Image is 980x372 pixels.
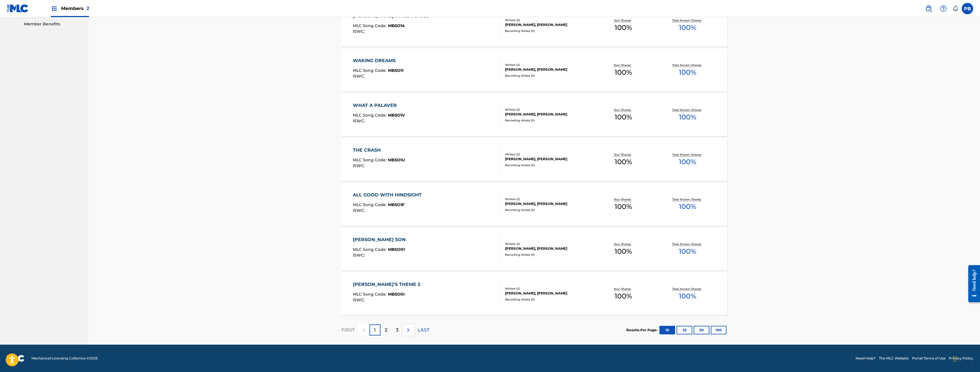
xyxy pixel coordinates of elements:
div: WAKING DREAMS [353,57,403,64]
a: Public Search [923,3,934,14]
span: 100 % [679,157,696,167]
span: MB5O1V [388,113,405,118]
img: Top Rightsholders [51,5,58,12]
div: [PERSON_NAME], [PERSON_NAME] [505,201,591,206]
a: [PERSON_NAME] INVESTIGATESMLC Song Code:MB5O14ISWC:Writers (2)[PERSON_NAME], [PERSON_NAME]Recordi... [341,4,727,47]
div: [PERSON_NAME]'S THEME 2 [353,281,423,288]
div: Recording Artists ( 0 ) [505,297,591,302]
p: Results Per Page: [626,328,659,333]
div: Recording Artists ( 0 ) [505,118,591,123]
span: 100 % [615,202,632,212]
p: FIRST [341,327,355,334]
span: 100 % [615,67,632,78]
span: ISWC : [353,297,366,302]
span: 100 % [679,112,696,122]
span: ISWC : [353,253,366,258]
span: ISWC : [353,208,366,213]
div: Recording Artists ( 0 ) [505,208,591,212]
div: Writers ( 2 ) [505,152,591,156]
p: Your Shares: [614,287,633,291]
a: The MLC Website [879,356,909,361]
span: ISWC : [353,118,366,123]
span: MLC Song Code : [353,202,388,207]
span: 2 [86,6,89,11]
span: 100 % [615,157,632,167]
a: THE CRASHMLC Song Code:MB5O1UISWC:Writers (2)[PERSON_NAME], [PERSON_NAME]Recording Artists (0)You... [341,138,727,181]
a: WAKING DREAMSMLC Song Code:MB5O11ISWC:Writers (2)[PERSON_NAME], [PERSON_NAME]Recording Artists (0... [341,49,727,92]
a: WHAT A PALAVERMLC Song Code:MB5O1VISWC:Writers (2)[PERSON_NAME], [PERSON_NAME]Recording Artists (... [341,93,727,136]
div: Writers ( 2 ) [505,63,591,67]
p: Your Shares: [614,197,633,202]
div: Writers ( 2 ) [505,286,591,291]
div: Recording Artists ( 0 ) [505,74,591,78]
div: [PERSON_NAME], [PERSON_NAME] [505,156,591,162]
button: 25 [677,326,692,334]
a: Portal Terms of Use [912,356,945,361]
span: MB5O0I [388,292,405,297]
div: Writers ( 2 ) [505,18,591,22]
p: Total Known Shares: [672,197,703,202]
img: logo [7,355,25,362]
span: 100 % [615,291,632,301]
div: [PERSON_NAME], [PERSON_NAME] [505,291,591,296]
span: Mechanical Licensing Collective © 2025 [31,356,98,361]
a: ALL GOOD WITH HINDSIGHTMLC Song Code:MB5O1FISWC:Writers (2)[PERSON_NAME], [PERSON_NAME]Recording ... [341,183,727,226]
p: Total Known Shares: [672,287,703,291]
div: Recording Artists ( 0 ) [505,29,591,33]
div: Drag [953,350,957,367]
p: Your Shares: [614,108,633,112]
p: 2 [385,327,387,334]
span: 100 % [679,246,696,257]
span: 100 % [615,112,632,122]
img: search [925,5,932,12]
div: THE CRASH [353,147,405,154]
a: Privacy Policy [949,356,973,361]
div: Help [938,3,949,14]
iframe: Resource Center [964,261,980,307]
iframe: Chat Widget [951,345,980,372]
p: Your Shares: [614,63,633,67]
span: MB5O1U [388,157,405,162]
button: 10 [659,326,675,334]
span: MLC Song Code : [353,292,388,297]
button: 100 [711,326,727,334]
div: WHAT A PALAVER [353,102,405,109]
div: Writers ( 2 ) [505,107,591,112]
img: MLC Logo [7,4,29,13]
div: Writers ( 2 ) [505,242,591,246]
p: Your Shares: [614,18,633,23]
p: 1 [374,327,376,334]
span: MB5O14 [388,23,405,28]
a: Need Help? [856,356,876,361]
p: Total Known Shares: [672,242,703,246]
div: ALL GOOD WITH HINDSIGHT [353,192,424,198]
a: Member Benefits [24,21,82,27]
span: MLC Song Code : [353,113,388,118]
p: Your Shares: [614,153,633,157]
span: ISWC : [353,29,366,34]
span: ISWC : [353,74,366,79]
div: User Menu [962,3,973,14]
span: 100 % [679,67,696,78]
p: Total Known Shares: [672,108,703,112]
div: [PERSON_NAME], [PERSON_NAME] [505,67,591,72]
span: MLC Song Code : [353,157,388,162]
span: 100 % [679,23,696,33]
a: [PERSON_NAME]'S THEME 2MLC Song Code:MB5O0IISWC:Writers (2)[PERSON_NAME], [PERSON_NAME]Recording ... [341,273,727,315]
a: [PERSON_NAME] SONMLC Song Code:MB5O01ISWC:Writers (2)[PERSON_NAME], [PERSON_NAME]Recording Artist... [341,228,727,271]
span: MLC Song Code : [353,68,388,73]
p: Total Known Shares: [672,18,703,23]
p: Total Known Shares: [672,63,703,67]
div: [PERSON_NAME], [PERSON_NAME] [505,112,591,117]
div: Recording Artists ( 0 ) [505,163,591,167]
div: [PERSON_NAME], [PERSON_NAME] [505,22,591,27]
div: [PERSON_NAME] SON [353,236,408,243]
div: [PERSON_NAME], [PERSON_NAME] [505,246,591,251]
span: 100 % [679,291,696,301]
img: right [405,327,412,334]
p: 3 [396,327,399,334]
span: MB5O01 [388,247,405,252]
